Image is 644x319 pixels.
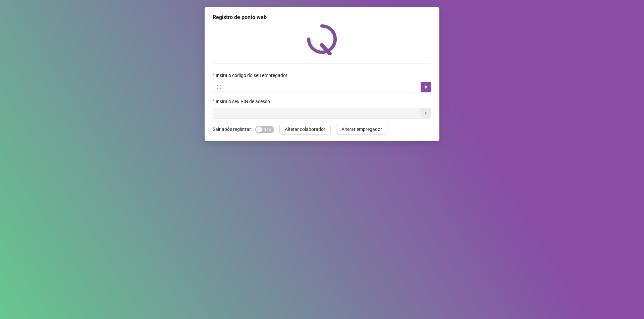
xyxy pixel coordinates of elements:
[423,84,429,90] span: caret-right
[213,72,292,79] label: Insira o código do seu empregador
[279,124,331,135] button: Alterar colaborador
[285,126,325,133] span: Alterar colaborador
[213,13,431,21] div: Registro de ponto web
[341,126,382,133] span: Alterar empregador
[213,98,274,105] label: Insira o seu PIN de acesso
[217,85,221,89] span: info-circle
[213,124,255,135] label: Sair após registrar
[336,124,387,135] button: Alterar empregador
[307,24,337,55] img: QRPoint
